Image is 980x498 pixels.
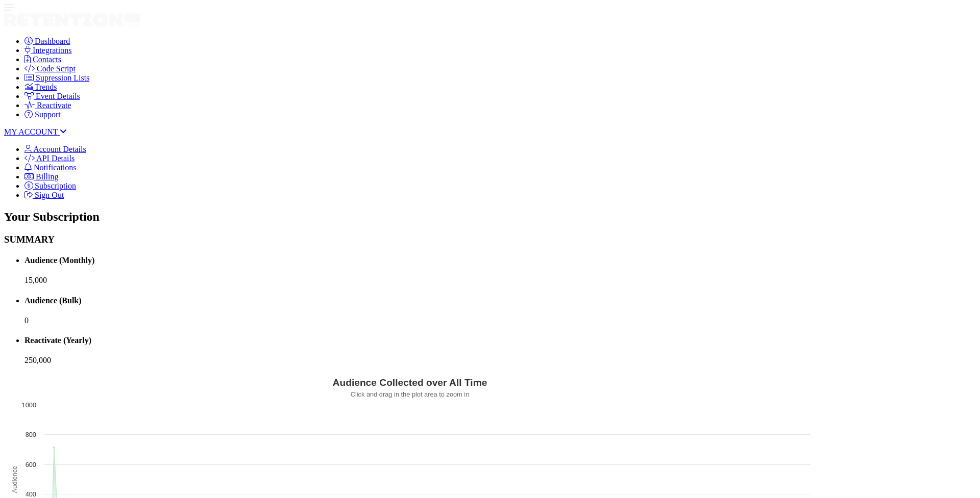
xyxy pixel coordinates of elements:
[24,110,61,119] a: Support
[4,234,976,245] h3: SUMMARY
[24,83,57,91] a: Trends
[34,163,77,172] span: Notifications
[4,13,140,27] img: Retention.com
[26,431,36,438] text: 800
[24,101,71,110] a: Reactivate
[24,172,58,181] a: Billing
[24,356,51,364] span: 250,000
[24,336,976,345] h4: Reactivate (Yearly)
[26,490,36,498] text: 400
[24,163,77,172] a: Notifications
[36,154,75,163] span: API Details
[35,181,76,190] span: Subscription
[24,55,61,64] a: Contacts
[36,172,58,181] span: Billing
[24,276,47,284] span: 15,000
[35,83,57,91] span: Trends
[4,210,976,224] h2: Your Subscription
[37,101,71,110] span: Reactivate
[35,37,70,45] span: Dashboard
[24,73,89,82] a: Supression Lists
[4,127,67,136] a: MY ACCOUNT
[333,377,487,388] text: Audience Collected over All Time
[24,256,976,265] h4: Audience (Monthly)
[24,296,976,305] h4: Audience (Bulk)
[24,92,80,100] a: Event Details
[24,37,70,45] a: Dashboard
[24,46,71,55] a: Integrations
[36,92,80,100] span: Event Details
[33,46,71,55] span: Integrations
[35,110,61,119] span: Support
[351,390,470,398] text: Click and drag in the plot area to zoom in
[33,55,61,64] span: Contacts
[24,191,64,199] a: Sign Out
[24,181,76,190] a: Subscription
[4,127,58,136] span: MY ACCOUNT
[11,466,18,493] text: Audience
[24,316,29,325] span: 0
[22,401,36,409] text: 1000
[36,73,89,82] span: Supression Lists
[33,145,86,153] span: Account Details
[26,461,36,468] text: 600
[24,64,76,73] a: Code Script
[37,64,76,73] span: Code Script
[24,145,86,153] a: Account Details
[24,154,75,163] a: API Details
[35,191,64,199] span: Sign Out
